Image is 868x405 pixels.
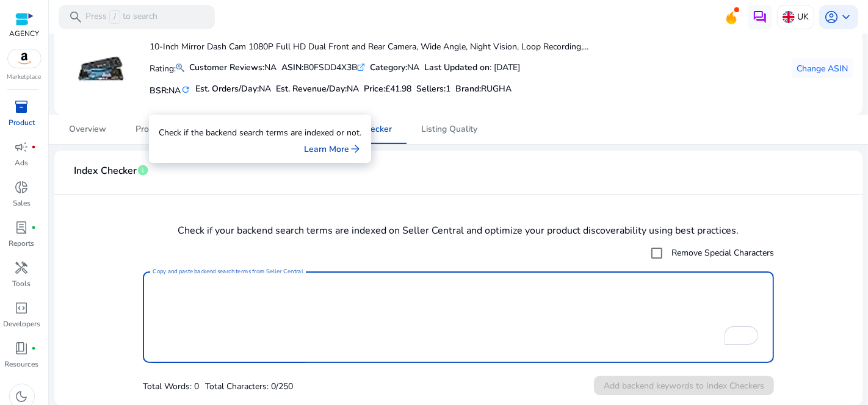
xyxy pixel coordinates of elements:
[143,380,199,393] p: Total Words: 0
[153,278,764,357] textarea: To enrich screen reader interactions, please activate Accessibility in Grammarly extension settings
[797,62,848,75] span: Change ASIN
[13,278,31,289] p: Tools
[421,125,477,134] span: Listing Quality
[69,125,106,134] span: Overview
[455,84,512,95] h5: :
[364,84,411,95] h5: Price:
[15,140,29,154] span: campaign
[5,359,39,370] p: Resources
[370,61,419,74] div: NA
[3,318,40,329] p: Developers
[281,62,303,73] b: ASIN:
[259,83,271,95] span: NA
[64,225,853,237] h4: Check if your backend search terms are indexed on Seller Central and optimize your product discov...
[281,61,365,74] div: B0FSDD4X3B
[15,220,29,235] span: lab_profile
[136,125,208,134] span: Product Keywords
[32,145,37,149] span: fiber_manual_record
[150,42,588,52] h4: 10-Inch Mirror Dash Cam 1080P Full HD Dual Front and Rear Camera, Wide Angle, Night Vision, Loop ...
[205,380,293,393] p: Total Characters: 0/250
[839,10,853,24] span: keyboard_arrow_down
[424,61,520,74] div: : [DATE]
[137,164,149,176] span: info
[455,83,479,95] span: Brand
[237,125,307,134] span: Keyword Tracking
[792,59,853,78] button: Change ASIN
[370,62,407,73] b: Category:
[9,28,39,39] p: AGENCY
[189,62,264,73] b: Customer Reviews:
[109,10,120,24] span: /
[669,246,774,259] label: Remove Special Characters
[385,83,411,95] span: £41.98
[15,157,29,168] p: Ads
[424,62,490,73] b: Last Updated on
[85,10,157,24] p: Press to search
[74,160,137,182] span: Index Checker
[150,60,184,75] p: Rating:
[15,341,29,356] span: book_4
[9,238,35,249] p: Reports
[78,46,124,91] img: 41Nk8SZFU5L._AC_US40_.jpg
[15,301,29,315] span: code_blocks
[9,117,35,128] p: Product
[153,267,303,276] mat-label: Copy and paste backend search terms from Seller Central
[7,73,42,82] p: Marketplace
[15,180,29,195] span: donut_small
[797,6,809,27] p: UK
[347,83,359,95] span: NA
[181,84,190,96] mat-icon: refresh
[195,84,271,95] h5: Est. Orders/Day:
[336,125,392,134] span: Index Checker
[15,389,29,404] span: dark_mode
[783,11,795,23] img: uk.svg
[824,10,839,24] span: account_circle
[446,83,450,95] span: 1
[481,83,512,95] span: RUGHA
[8,49,41,68] img: amazon.svg
[68,10,83,24] span: search
[276,84,359,95] h5: Est. Revenue/Day:
[416,84,450,95] h5: Sellers:
[168,85,181,96] span: NA
[150,83,190,96] h5: BSR:
[32,225,37,230] span: fiber_manual_record
[32,346,37,351] span: fiber_manual_record
[15,99,29,114] span: inventory_2
[189,61,277,74] div: NA
[15,260,29,275] span: handyman
[13,198,31,209] p: Sales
